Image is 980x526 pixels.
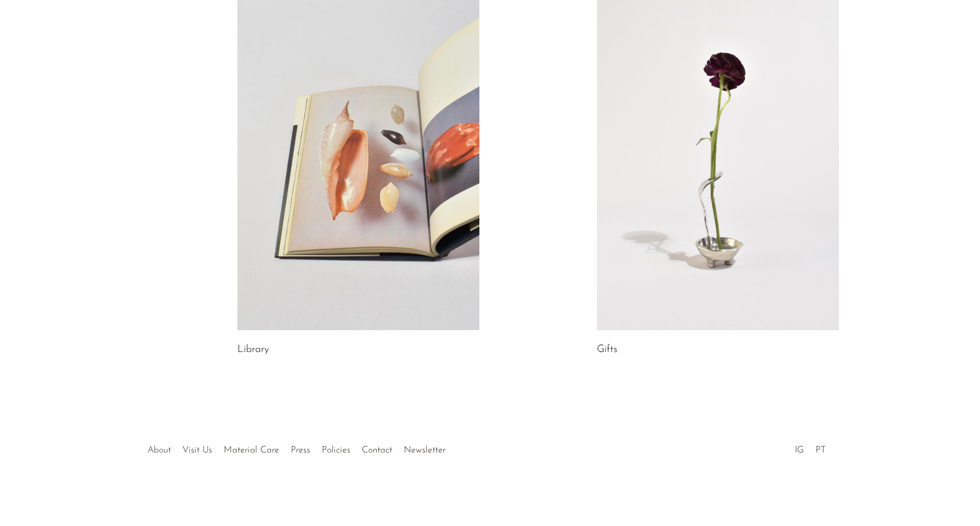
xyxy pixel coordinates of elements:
a: Press [291,446,310,455]
a: Library [237,345,269,355]
a: About [147,446,171,455]
a: Gifts [597,345,618,355]
ul: Quick links [142,436,451,458]
a: Contact [362,446,392,455]
a: PT [815,446,826,455]
a: Visit Us [182,446,212,455]
a: Material Care [224,446,279,455]
ul: Social Medias [789,436,831,458]
a: Policies [322,446,350,455]
a: IG [795,446,804,455]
